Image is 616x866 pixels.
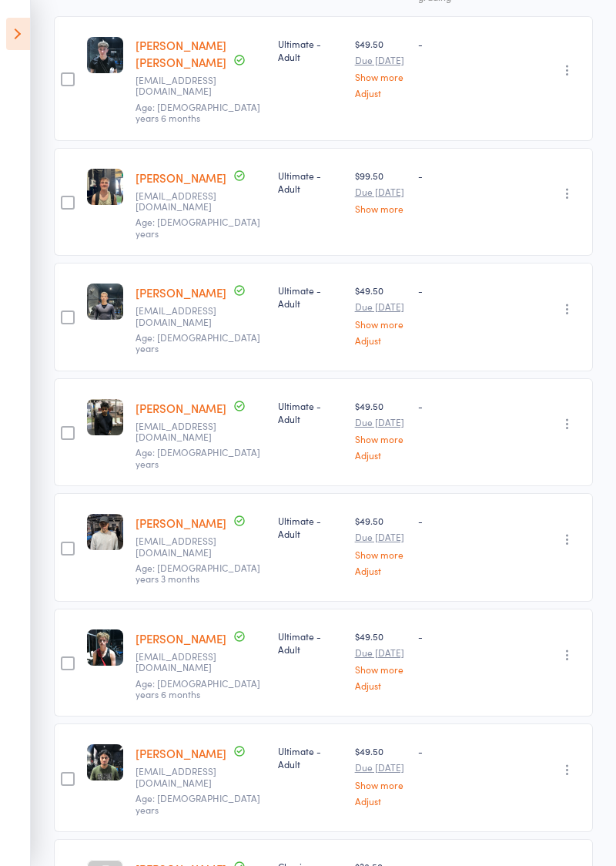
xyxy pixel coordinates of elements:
div: - [418,399,464,412]
small: Mattinspace@live.com.au [136,651,236,673]
img: image1760339722.png [87,169,123,205]
div: - [418,169,464,182]
span: Age: [DEMOGRAPHIC_DATA] years 3 months [136,561,260,585]
small: Due [DATE] [355,762,407,773]
small: Fadhal1506@gmail.com [136,766,236,788]
img: image1745822832.png [87,37,123,73]
span: Age: [DEMOGRAPHIC_DATA] years 6 months [136,100,260,124]
div: $49.50 [355,37,407,98]
small: Due [DATE] [355,186,407,197]
div: $49.50 [355,629,407,690]
a: [PERSON_NAME] [PERSON_NAME] [136,37,226,70]
a: Adjust [355,450,407,460]
img: image1745826255.png [87,514,123,550]
img: image1759824825.png [87,744,123,780]
a: [PERSON_NAME] [136,400,226,416]
a: Adjust [355,88,407,98]
div: Ultimate - Adult [278,284,343,310]
a: Show more [355,780,407,790]
a: [PERSON_NAME] [136,515,226,531]
a: Show more [355,72,407,82]
small: daniel2002.vk@gmail.com [136,421,236,443]
span: Age: [DEMOGRAPHIC_DATA] years [136,331,260,354]
small: Cooperarms08@gmail.com [136,75,236,97]
a: Adjust [355,335,407,345]
small: Due [DATE] [355,301,407,312]
div: - [418,744,464,757]
div: Ultimate - Adult [278,399,343,425]
div: $49.50 [355,399,407,460]
a: Show more [355,549,407,559]
small: Due [DATE] [355,417,407,428]
div: - [418,514,464,527]
a: [PERSON_NAME] [136,170,226,186]
div: - [418,629,464,643]
div: Ultimate - Adult [278,37,343,63]
a: Adjust [355,566,407,576]
span: Age: [DEMOGRAPHIC_DATA] years [136,791,260,815]
img: image1745823692.png [87,399,123,435]
a: [PERSON_NAME] [136,745,226,761]
small: Due [DATE] [355,647,407,658]
a: Adjust [355,680,407,690]
a: Adjust [355,796,407,806]
span: Age: [DEMOGRAPHIC_DATA] years [136,215,260,239]
small: dylanako123@gmail.com [136,190,236,213]
small: aegan1@bigpond.com [136,535,236,558]
div: $49.50 [355,514,407,575]
a: Show more [355,434,407,444]
img: image1745826923.png [87,284,123,320]
span: Age: [DEMOGRAPHIC_DATA] years [136,445,260,469]
a: Show more [355,319,407,329]
a: [PERSON_NAME] [136,630,226,646]
div: - [418,37,464,50]
div: Ultimate - Adult [278,744,343,770]
a: Show more [355,203,407,213]
img: image1745826484.png [87,629,123,666]
div: $49.50 [355,744,407,805]
a: [PERSON_NAME] [136,284,226,300]
div: Ultimate - Adult [278,169,343,195]
small: tokoa@iprimus.com.au [136,305,236,327]
div: $49.50 [355,284,407,344]
span: Age: [DEMOGRAPHIC_DATA] years 6 months [136,676,260,700]
div: Ultimate - Adult [278,629,343,656]
div: Ultimate - Adult [278,514,343,540]
small: Due [DATE] [355,55,407,65]
div: $99.50 [355,169,407,213]
a: Show more [355,664,407,674]
small: Due [DATE] [355,532,407,542]
div: - [418,284,464,297]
